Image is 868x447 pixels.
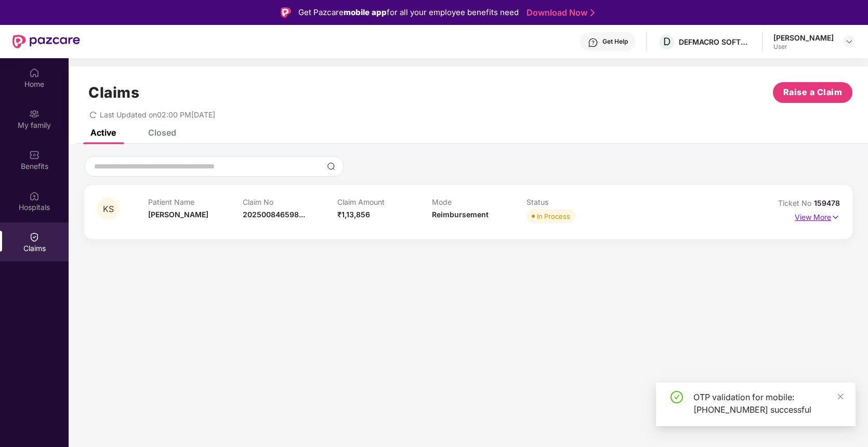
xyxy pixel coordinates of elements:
div: Closed [148,127,176,138]
div: DEFMACRO SOFTWARE PRIVATE LIMITED [679,37,752,47]
span: close [837,393,844,400]
h1: Claims [88,84,139,101]
span: check-circle [670,391,683,403]
img: svg+xml;base64,PHN2ZyBpZD0iU2VhcmNoLTMyeDMyIiB4bWxucz0iaHR0cDovL3d3dy53My5vcmcvMjAwMC9zdmciIHdpZH... [327,162,335,170]
span: KS [103,205,114,214]
span: ₹1,13,856 [337,210,370,219]
div: User [773,43,834,51]
img: svg+xml;base64,PHN2ZyBpZD0iQ2xhaW0iIHhtbG5zPSJodHRwOi8vd3d3LnczLm9yZy8yMDAwL3N2ZyIgd2lkdGg9IjIwIi... [29,232,40,242]
span: D [663,35,670,48]
p: Claim Amount [337,198,432,206]
span: 202500846598... [243,210,305,219]
div: In Process [537,211,570,221]
p: Mode [432,198,527,206]
img: svg+xml;base64,PHN2ZyB4bWxucz0iaHR0cDovL3d3dy53My5vcmcvMjAwMC9zdmciIHdpZHRoPSIxNyIgaGVpZ2h0PSIxNy... [831,212,840,223]
p: View More [795,209,840,223]
span: 159478 [814,199,840,207]
p: Claim No [243,198,337,206]
span: Ticket No [778,199,814,207]
div: Active [90,127,116,138]
img: New Pazcare Logo [12,35,80,48]
img: Logo [281,7,291,18]
p: Patient Name [148,198,243,206]
div: [PERSON_NAME] [773,33,834,43]
img: svg+xml;base64,PHN2ZyBpZD0iSGVscC0zMngzMiIgeG1sbnM9Imh0dHA6Ly93d3cudzMub3JnLzIwMDAvc3ZnIiB3aWR0aD... [588,37,598,48]
strong: mobile app [344,7,387,17]
span: Reimbursement [432,210,489,219]
img: svg+xml;base64,PHN2ZyBpZD0iQmVuZWZpdHMiIHhtbG5zPSJodHRwOi8vd3d3LnczLm9yZy8yMDAwL3N2ZyIgd2lkdGg9Ij... [29,150,40,160]
span: Raise a Claim [783,86,843,99]
p: Status [527,198,621,206]
a: Download Now [527,7,591,18]
div: Get Help [602,37,628,46]
img: svg+xml;base64,PHN2ZyB3aWR0aD0iMjAiIGhlaWdodD0iMjAiIHZpZXdCb3g9IjAgMCAyMCAyMCIgZmlsbD0ibm9uZSIgeG... [29,109,40,119]
img: svg+xml;base64,PHN2ZyBpZD0iSG9tZSIgeG1sbnM9Imh0dHA6Ly93d3cudzMub3JnLzIwMDAvc3ZnIiB3aWR0aD0iMjAiIG... [29,68,40,78]
div: Get Pazcare for all your employee benefits need [298,6,519,19]
span: Last Updated on 02:00 PM[DATE] [100,110,215,119]
span: redo [89,110,97,119]
img: svg+xml;base64,PHN2ZyBpZD0iSG9zcGl0YWxzIiB4bWxucz0iaHR0cDovL3d3dy53My5vcmcvMjAwMC9zdmciIHdpZHRoPS... [29,191,40,201]
img: svg+xml;base64,PHN2ZyBpZD0iRHJvcGRvd24tMzJ4MzIiIHhtbG5zPSJodHRwOi8vd3d3LnczLm9yZy8yMDAwL3N2ZyIgd2... [845,37,853,46]
img: Stroke [590,7,595,18]
span: [PERSON_NAME] [148,210,208,219]
div: OTP validation for mobile: [PHONE_NUMBER] successful [693,391,843,416]
button: Raise a Claim [773,82,852,103]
